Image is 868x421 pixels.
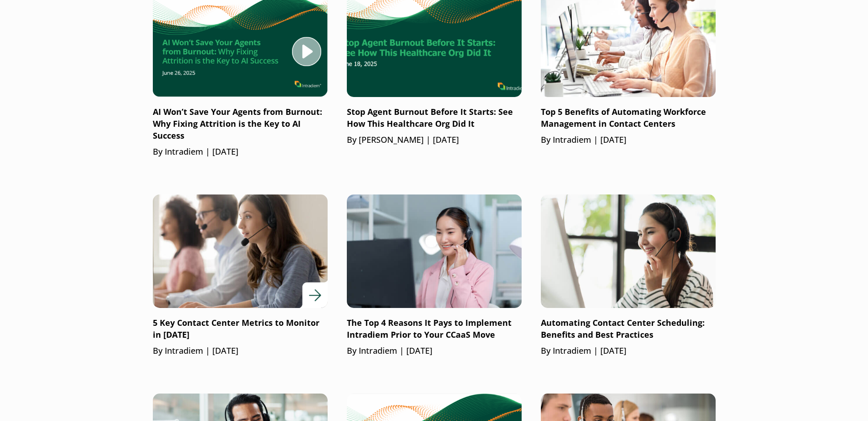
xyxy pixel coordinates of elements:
[347,134,522,146] p: By [PERSON_NAME] | [DATE]
[153,345,328,357] p: By Intradiem | [DATE]
[541,134,716,146] p: By Intradiem | [DATE]
[347,345,522,357] p: By Intradiem | [DATE]
[541,106,716,130] p: Top 5 Benefits of Automating Workforce Management in Contact Centers
[347,106,522,130] p: Stop Agent Burnout Before It Starts: See How This Healthcare Org Did It
[541,345,716,357] p: By Intradiem | [DATE]
[541,194,716,357] a: Automating Contact Center Scheduling: Benefits and Best PracticesBy Intradiem | [DATE]
[347,317,522,341] p: The Top 4 Reasons It Pays to Implement Intradiem Prior to Your CCaaS Move
[153,194,328,357] a: 5 Key Contact Center Metrics to Monitor in [DATE]By Intradiem | [DATE]
[153,106,328,142] p: AI Won’t Save Your Agents from Burnout: Why Fixing Attrition is the Key to AI Success
[153,146,328,158] p: By Intradiem | [DATE]
[153,317,328,341] p: 5 Key Contact Center Metrics to Monitor in [DATE]
[347,194,522,357] a: The Top 4 Reasons It Pays to Implement Intradiem Prior to Your CCaaS MoveBy Intradiem | [DATE]
[541,317,716,341] p: Automating Contact Center Scheduling: Benefits and Best Practices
